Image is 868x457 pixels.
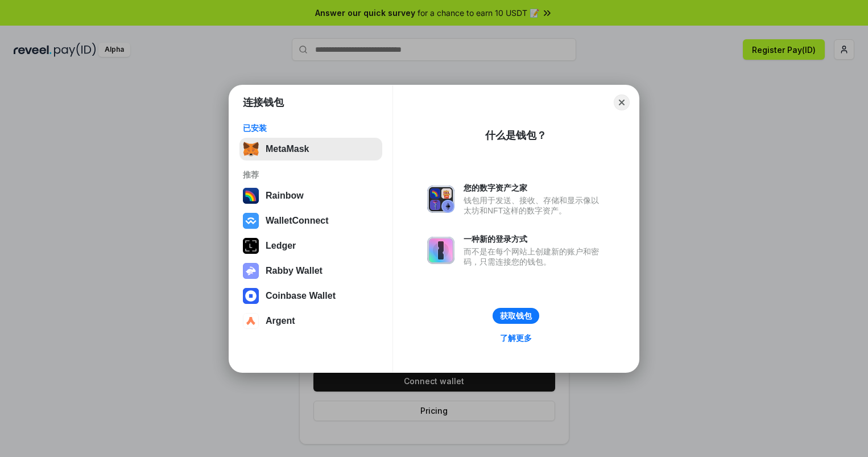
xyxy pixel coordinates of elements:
div: 已安装 [243,123,379,133]
div: 而不是在每个网站上创建新的账户和密码，只需连接您的钱包。 [464,246,605,267]
div: WalletConnect [266,216,329,226]
img: svg+xml,%3Csvg%20xmlns%3D%22http%3A%2F%2Fwww.w3.org%2F2000%2Fsvg%22%20fill%3D%22none%22%20viewBox... [243,263,259,279]
button: Close [614,94,630,110]
button: Argent [239,310,382,332]
div: Rainbow [266,191,304,201]
div: 一种新的登录方式 [464,234,605,244]
img: svg+xml,%3Csvg%20width%3D%22120%22%20height%3D%22120%22%20viewBox%3D%220%200%20120%20120%22%20fil... [243,188,259,204]
div: Rabby Wallet [266,266,323,276]
div: 获取钱包 [500,311,532,321]
div: 推荐 [243,170,379,180]
button: MetaMask [239,138,382,160]
img: svg+xml,%3Csvg%20fill%3D%22none%22%20height%3D%2233%22%20viewBox%3D%220%200%2035%2033%22%20width%... [243,141,259,157]
button: Ledger [239,234,382,257]
img: svg+xml,%3Csvg%20xmlns%3D%22http%3A%2F%2Fwww.w3.org%2F2000%2Fsvg%22%20fill%3D%22none%22%20viewBox... [427,237,454,264]
h1: 连接钱包 [243,96,284,109]
img: svg+xml,%3Csvg%20width%3D%2228%22%20height%3D%2228%22%20viewBox%3D%220%200%2028%2028%22%20fill%3D... [243,313,259,329]
img: svg+xml,%3Csvg%20xmlns%3D%22http%3A%2F%2Fwww.w3.org%2F2000%2Fsvg%22%20fill%3D%22none%22%20viewBox... [427,186,454,213]
div: Ledger [266,241,296,251]
button: Rabby Wallet [239,260,382,282]
div: 您的数字资产之家 [464,183,605,193]
img: svg+xml,%3Csvg%20width%3D%2228%22%20height%3D%2228%22%20viewBox%3D%220%200%2028%2028%22%20fill%3D... [243,213,259,229]
button: Coinbase Wallet [239,285,382,307]
img: svg+xml,%3Csvg%20width%3D%2228%22%20height%3D%2228%22%20viewBox%3D%220%200%2028%2028%22%20fill%3D... [243,288,259,304]
div: MetaMask [266,144,309,154]
button: 获取钱包 [493,308,539,324]
div: Coinbase Wallet [266,291,336,301]
div: 什么是钱包？ [485,129,547,142]
img: svg+xml,%3Csvg%20xmlns%3D%22http%3A%2F%2Fwww.w3.org%2F2000%2Fsvg%22%20width%3D%2228%22%20height%3... [243,238,259,254]
div: Argent [266,316,295,326]
button: Rainbow [239,184,382,207]
div: 钱包用于发送、接收、存储和显示像以太坊和NFT这样的数字资产。 [464,195,605,216]
a: 了解更多 [493,331,539,345]
button: WalletConnect [239,209,382,232]
div: 了解更多 [500,333,532,343]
